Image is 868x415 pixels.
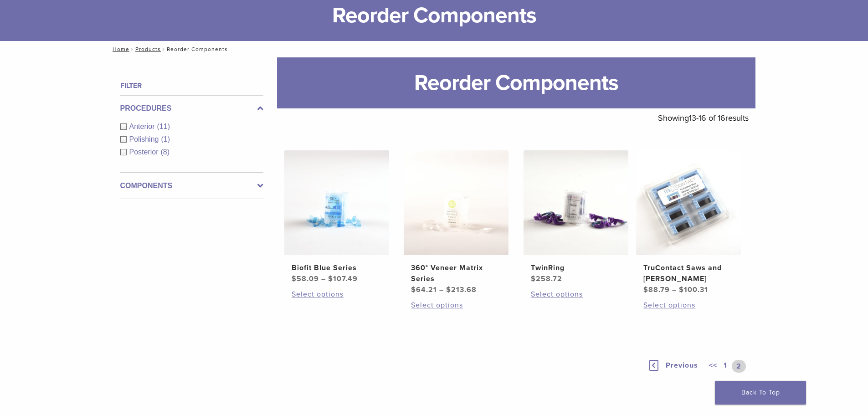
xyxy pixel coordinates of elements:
[439,285,444,294] span: –
[129,47,135,51] span: /
[679,285,684,294] span: $
[643,285,670,294] bdi: 88.79
[403,150,509,295] a: 360° Veneer Matrix Series360° Veneer Matrix Series
[157,123,170,130] span: (11)
[110,46,129,52] a: Home
[732,360,746,373] a: 2
[120,103,263,114] label: Procedures
[292,274,297,283] span: $
[129,123,157,130] span: Anterior
[129,148,161,156] span: Posterior
[404,150,508,255] img: 360° Veneer Matrix Series
[658,108,749,128] p: Showing results
[672,285,677,294] span: –
[636,150,741,255] img: TruContact Saws and Sanders
[120,80,263,91] h4: Filter
[531,289,621,300] a: Select options for “TwinRing”
[161,47,167,51] span: /
[531,262,621,273] h2: TwinRing
[524,150,628,255] img: TwinRing
[643,262,734,284] h2: TruContact Saws and [PERSON_NAME]
[446,285,451,294] span: $
[643,285,648,294] span: $
[531,274,536,283] span: $
[446,285,477,294] bdi: 213.68
[707,360,719,373] a: <<
[722,360,729,373] a: 1
[643,300,734,311] a: Select options for “TruContact Saws and Sanders”
[411,262,501,284] h2: 360° Veneer Matrix Series
[161,148,170,156] span: (8)
[321,274,326,283] span: –
[666,361,698,370] span: Previous
[120,180,263,191] label: Components
[411,285,416,294] span: $
[284,150,389,255] img: Biofit Blue Series
[328,274,333,283] span: $
[636,150,742,295] a: TruContact Saws and SandersTruContact Saws and [PERSON_NAME]
[411,285,437,294] bdi: 64.21
[284,150,390,284] a: Biofit Blue SeriesBiofit Blue Series
[135,46,161,52] a: Products
[161,135,170,143] span: (1)
[129,135,161,143] span: Polishing
[277,57,755,108] h1: Reorder Components
[411,300,501,311] a: Select options for “360° Veneer Matrix Series”
[531,274,562,283] bdi: 258.72
[292,289,382,300] a: Select options for “Biofit Blue Series”
[106,41,762,57] nav: Reorder Components
[523,150,629,284] a: TwinRingTwinRing $258.72
[715,381,806,405] a: Back To Top
[679,285,708,294] bdi: 100.31
[328,274,358,283] bdi: 107.49
[689,113,725,123] span: 13-16 of 16
[292,262,382,273] h2: Biofit Blue Series
[292,274,319,283] bdi: 58.09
